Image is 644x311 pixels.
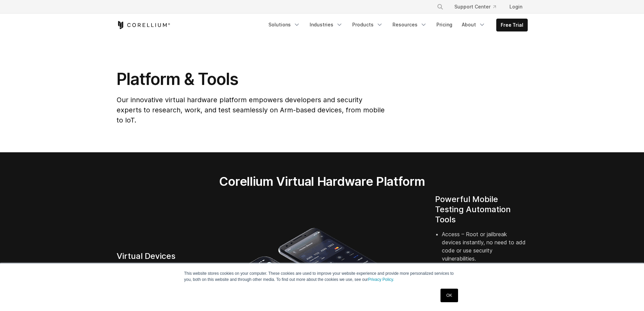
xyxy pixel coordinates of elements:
[497,19,527,31] a: Free Trial
[440,289,458,302] a: OK
[117,96,385,124] span: Our innovative virtual hardware platform empowers developers and security experts to research, wo...
[429,1,528,13] div: Navigation Menu
[388,19,431,31] a: Resources
[264,19,528,31] div: Navigation Menu
[184,270,460,283] p: This website stores cookies on your computer. These cookies are used to improve your website expe...
[449,1,501,13] a: Support Center
[306,19,347,31] a: Industries
[368,277,394,282] a: Privacy Policy.
[348,19,387,31] a: Products
[435,194,528,225] h4: Powerful Mobile Testing Automation Tools
[117,251,209,261] h4: Virtual Devices
[434,1,446,13] button: Search
[504,1,528,13] a: Login
[117,21,170,29] a: Corellium Home
[264,19,304,31] a: Solutions
[442,230,528,271] li: Access – Root or jailbreak devices instantly, no need to add code or use security vulnerabilities.
[187,174,457,189] h2: Corellium Virtual Hardware Platform
[458,19,490,31] a: About
[117,69,386,89] h1: Platform & Tools
[432,19,456,31] a: Pricing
